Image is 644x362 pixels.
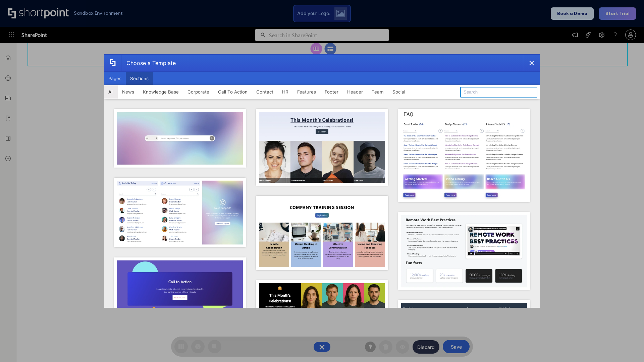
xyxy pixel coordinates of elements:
[104,54,540,308] div: template selector
[343,85,367,99] button: Header
[104,85,118,99] button: All
[139,85,183,99] button: Knowledge Base
[252,85,278,99] button: Contact
[367,85,388,99] button: Team
[278,85,293,99] button: HR
[610,330,644,362] iframe: Chat Widget
[214,85,252,99] button: Call To Action
[183,85,214,99] button: Corporate
[126,72,153,85] button: Sections
[104,72,126,85] button: Pages
[121,55,176,71] div: Choose a Template
[460,87,537,98] input: Search
[293,85,320,99] button: Features
[320,85,343,99] button: Footer
[388,85,410,99] button: Social
[118,85,139,99] button: News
